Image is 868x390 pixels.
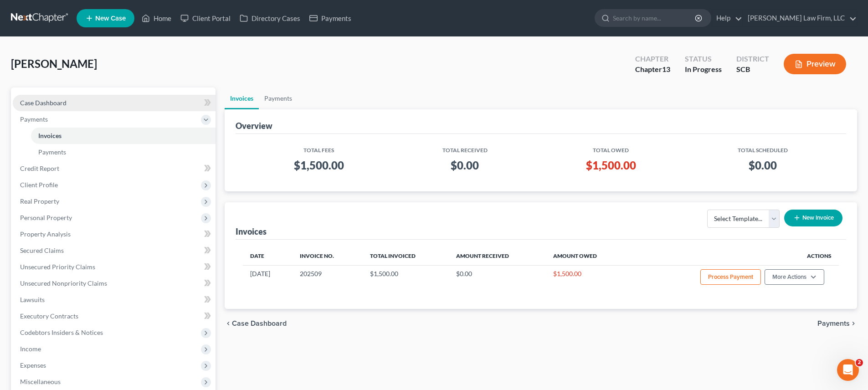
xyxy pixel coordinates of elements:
[613,10,696,26] input: Search by name...
[20,279,107,287] span: Unsecured Nonpriority Claims
[20,197,59,205] span: Real Property
[837,359,859,381] iframe: Intercom live chat
[20,246,64,254] span: Secured Claims
[232,320,287,327] span: Case Dashboard
[736,54,769,64] div: District
[20,345,41,353] span: Income
[687,141,839,154] th: Total Scheduled
[176,10,235,26] a: Client Portal
[363,265,449,291] td: $1,500.00
[395,141,535,154] th: Total Received
[736,64,769,75] div: SCB
[13,95,216,111] a: Case Dashboard
[662,65,670,73] span: 13
[712,10,742,26] a: Help
[11,57,97,70] span: [PERSON_NAME]
[850,320,857,327] i: chevron_right
[449,265,545,291] td: $0.00
[13,242,216,259] a: Secured Claims
[243,247,293,265] th: Date
[13,308,216,324] a: Executory Contracts
[20,164,59,172] span: Credit Report
[817,320,850,327] span: Payments
[38,148,66,156] span: Payments
[293,265,363,291] td: 202509
[402,158,528,173] h3: $0.00
[38,132,62,139] span: Invoices
[13,226,216,242] a: Property Analysis
[137,10,176,26] a: Home
[546,247,630,265] th: Amount Owed
[20,328,103,336] span: Codebtors Insiders & Notices
[784,54,846,74] button: Preview
[542,158,679,173] h3: $1,500.00
[765,269,824,285] button: More Actions
[235,10,305,26] a: Directory Cases
[20,378,61,385] span: Miscellaneous
[363,247,449,265] th: Total Invoiced
[243,265,293,291] td: [DATE]
[20,296,45,303] span: Lawsuits
[546,265,630,291] td: $1,500.00
[817,320,857,327] button: Payments chevron_right
[20,115,48,123] span: Payments
[694,158,832,173] h3: $0.00
[535,141,687,154] th: Total Owed
[685,64,722,75] div: In Progress
[250,158,387,173] h3: $1,500.00
[13,160,216,177] a: Credit Report
[685,54,722,64] div: Status
[13,292,216,308] a: Lawsuits
[20,181,58,189] span: Client Profile
[20,361,46,369] span: Expenses
[20,99,67,107] span: Case Dashboard
[20,312,78,320] span: Executory Contracts
[449,247,545,265] th: Amount Received
[225,87,259,109] a: Invoices
[856,359,863,366] span: 2
[630,247,839,265] th: Actions
[20,230,71,238] span: Property Analysis
[784,210,842,226] button: New Invoice
[13,275,216,292] a: Unsecured Nonpriority Claims
[243,141,395,154] th: Total Fees
[293,247,363,265] th: Invoice No.
[225,320,232,327] i: chevron_left
[635,54,670,64] div: Chapter
[743,10,857,26] a: [PERSON_NAME] Law Firm, LLC
[13,259,216,275] a: Unsecured Priority Claims
[20,214,72,221] span: Personal Property
[95,15,126,22] span: New Case
[225,320,287,327] button: chevron_left Case Dashboard
[236,226,267,237] div: Invoices
[236,120,272,131] div: Overview
[635,64,670,75] div: Chapter
[305,10,356,26] a: Payments
[31,144,216,160] a: Payments
[31,128,216,144] a: Invoices
[700,269,761,285] button: Process Payment
[259,87,298,109] a: Payments
[20,263,95,271] span: Unsecured Priority Claims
